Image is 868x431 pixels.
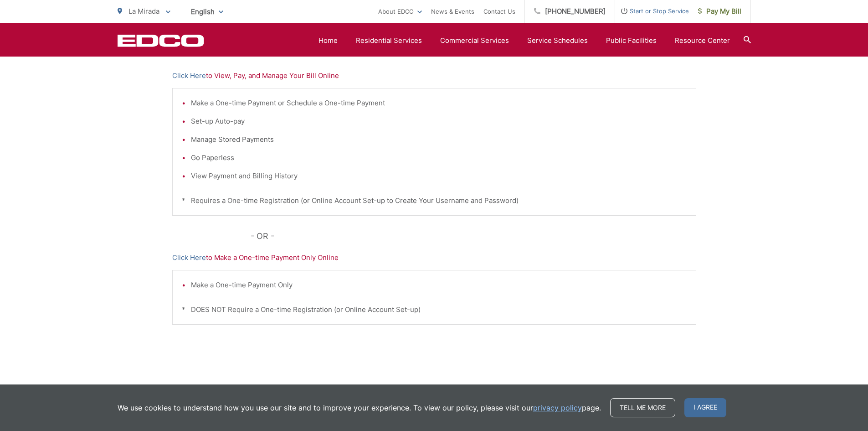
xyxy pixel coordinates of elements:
[182,195,687,206] p: * Requires a One-time Registration (or Online Account Set-up to Create Your Username and Password)
[684,398,726,417] span: I agree
[184,4,230,20] span: English
[698,6,741,17] span: Pay My Bill
[606,35,657,46] a: Public Facilities
[251,229,696,243] p: - OR -
[128,7,159,16] span: La Mirada
[191,171,687,182] li: View Payment and Billing History
[440,35,509,46] a: Commercial Services
[191,98,687,109] li: Make a One-time Payment or Schedule a One-time Payment
[172,70,696,81] p: to View, Pay, and Manage Your Bill Online
[182,304,687,315] p: * DOES NOT Require a One-time Registration (or Online Account Set-up)
[356,35,422,46] a: Residential Services
[378,6,422,17] a: About EDCO
[191,134,687,145] li: Manage Stored Payments
[483,6,515,17] a: Contact Us
[318,35,338,46] a: Home
[533,402,582,413] a: privacy policy
[118,34,204,47] a: EDCD logo. Return to the homepage.
[191,116,687,127] li: Set-up Auto-pay
[172,252,696,263] p: to Make a One-time Payment Only Online
[675,35,730,46] a: Resource Center
[172,70,206,81] a: Click Here
[431,6,474,17] a: News & Events
[610,398,675,417] a: Tell me more
[191,280,687,291] li: Make a One-time Payment Only
[527,35,588,46] a: Service Schedules
[172,252,206,263] a: Click Here
[118,402,601,413] p: We use cookies to understand how you use our site and to improve your experience. To view our pol...
[191,152,687,163] li: Go Paperless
